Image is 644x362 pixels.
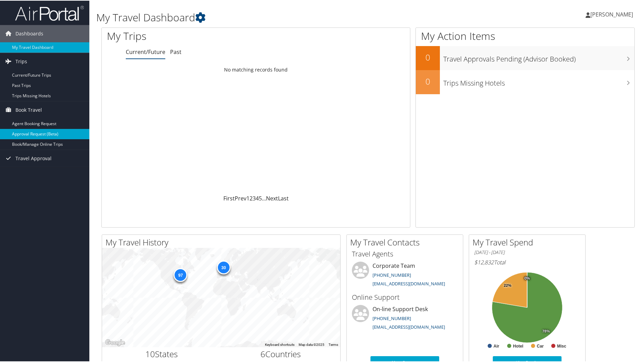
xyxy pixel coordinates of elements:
h2: 0 [416,75,440,87]
h2: My Travel Spend [473,236,585,248]
td: No matching records found [102,63,410,75]
a: 0Travel Approvals Pending (Advisor Booked) [416,45,634,69]
tspan: 0% [524,276,530,280]
a: [PHONE_NUMBER] [373,315,411,321]
a: Next [266,194,278,201]
tspan: 22% [504,283,511,287]
h2: My Travel Contacts [350,236,463,248]
a: 2 [249,194,253,201]
a: [EMAIL_ADDRESS][DOMAIN_NAME] [373,323,445,329]
h2: Countries [226,348,335,359]
span: Map data ©2025 [299,342,324,346]
span: Book Travel [15,101,42,118]
text: Air [493,343,499,348]
img: Google [104,338,126,347]
text: Car [537,343,544,348]
h1: My Travel Dashboard [96,10,459,24]
span: Travel Approval [15,149,52,166]
a: Open this area in Google Maps (opens a new window) [104,338,126,347]
h3: Travel Approvals Pending (Advisor Booked) [443,50,634,63]
h3: Travel Agents [352,249,458,258]
h1: My Trips [107,28,276,43]
button: Keyboard shortcuts [265,342,295,347]
img: airportal-logo.png [15,4,84,21]
h3: Trips Missing Hotels [443,74,634,87]
li: Corporate Team [348,261,461,289]
span: [PERSON_NAME] [590,10,633,18]
a: Current/Future [126,47,165,55]
h2: My Travel History [106,236,340,248]
a: Last [278,194,289,201]
h2: 0 [416,51,440,63]
div: 97 [174,267,187,281]
a: [EMAIL_ADDRESS][DOMAIN_NAME] [373,280,445,286]
h3: Online Support [352,292,458,301]
text: Hotel [513,343,523,348]
a: Past [170,47,181,55]
span: 6 [260,348,265,359]
a: [PHONE_NUMBER] [373,271,411,277]
a: 4 [256,194,259,201]
li: On-line Support Desk [348,304,461,332]
span: $12,832 [474,258,494,265]
a: 3 [253,194,256,201]
span: Dashboards [15,24,43,42]
h6: [DATE] - [DATE] [474,249,580,255]
a: 1 [246,194,249,201]
h1: My Action Items [416,28,634,43]
tspan: 78% [542,329,550,333]
h2: States [107,348,216,359]
a: [PERSON_NAME] [586,3,640,24]
span: 10 [145,348,155,359]
span: … [262,194,266,201]
span: Trips [15,52,27,69]
a: 5 [259,194,262,201]
h6: Total [474,258,580,265]
a: Terms (opens in new tab) [329,342,338,346]
a: 0Trips Missing Hotels [416,69,634,94]
div: 30 [216,260,230,274]
a: Prev [235,194,246,201]
text: Misc [557,343,566,348]
a: First [223,194,235,201]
